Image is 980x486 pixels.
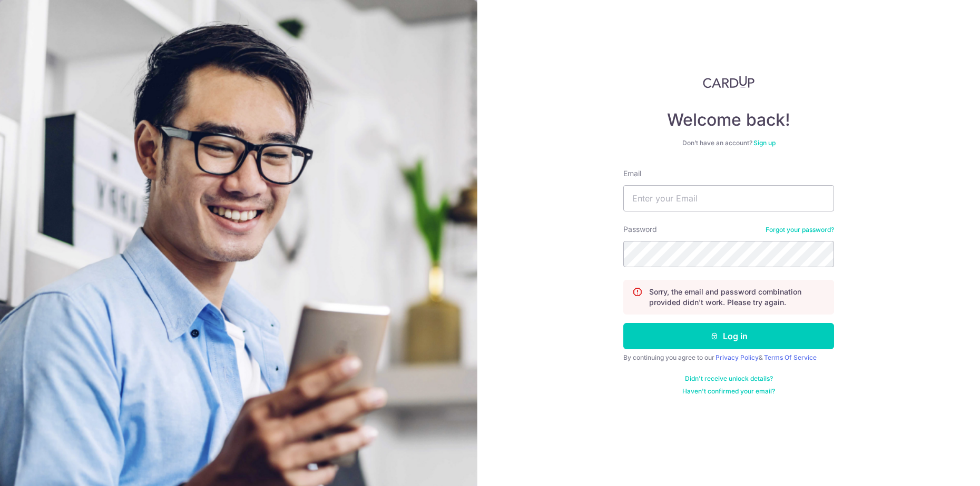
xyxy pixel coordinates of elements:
[623,224,657,235] label: Password
[623,168,641,179] label: Email
[703,76,754,88] img: CardUp Logo
[716,353,759,361] a: Privacy Policy
[623,323,834,349] button: Log in
[623,139,834,147] div: Don’t have an account?
[649,287,825,308] p: Sorry, the email and password combination provided didn't work. Please try again.
[766,226,834,234] a: Forgot your password?
[623,353,834,362] div: By continuing you agree to our &
[685,374,773,383] a: Didn't receive unlock details?
[764,353,817,361] a: Terms Of Service
[753,139,776,147] a: Sign up
[623,185,834,211] input: Enter your Email
[623,109,834,130] h4: Welcome back!
[682,387,775,396] a: Haven't confirmed your email?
